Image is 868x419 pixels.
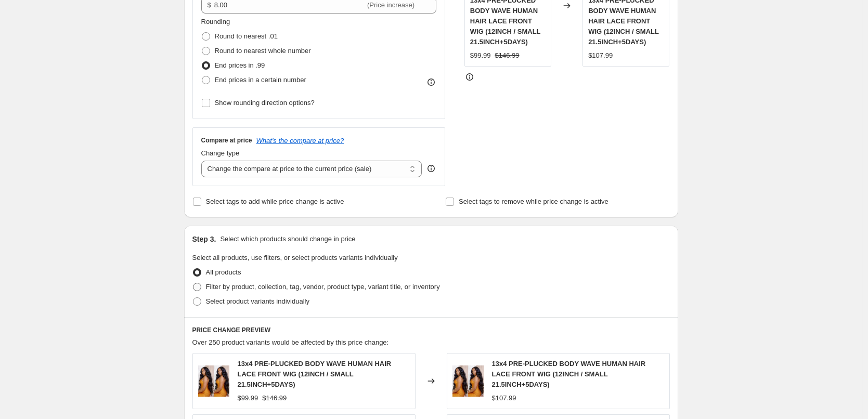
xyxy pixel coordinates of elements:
[198,365,229,397] img: 13x4-pre-plucked-body-wave-human-hair-lace-front-wig-280_80x.jpg
[492,360,646,388] span: 13x4 PRE-PLUCKED BODY WAVE HUMAN HAIR LACE FRONT WIG (12INCH / SMALL 21.5INCH+5DAYS)
[367,1,414,9] span: (Price increase)
[215,32,278,40] span: Round to nearest .01
[588,50,613,61] div: $107.99
[238,393,258,403] div: $99.99
[215,99,315,107] span: Show rounding direction options?
[201,149,240,157] span: Change type
[206,198,344,205] span: Select tags to add while price change is active
[215,61,265,69] span: End prices in .99
[426,163,436,174] div: help
[452,365,484,397] img: 13x4-pre-plucked-body-wave-human-hair-lace-front-wig-280_80x.jpg
[192,326,670,334] h6: PRICE CHANGE PREVIEW
[208,1,211,9] span: $
[192,234,216,244] h2: Step 3.
[192,338,389,346] span: Over 250 product variants would be affected by this price change:
[215,47,311,55] span: Round to nearest whole number
[495,50,520,61] strike: $146.99
[262,393,287,403] strike: $146.99
[492,393,516,403] div: $107.99
[215,76,306,84] span: End prices in a certain number
[201,18,230,25] span: Rounding
[206,297,309,305] span: Select product variants individually
[201,136,252,145] h3: Compare at price
[192,254,398,261] span: Select all products, use filters, or select products variants individually
[459,198,608,205] span: Select tags to remove while price change is active
[206,268,241,276] span: All products
[220,234,355,244] p: Select which products should change in price
[238,360,392,388] span: 13x4 PRE-PLUCKED BODY WAVE HUMAN HAIR LACE FRONT WIG (12INCH / SMALL 21.5INCH+5DAYS)
[206,283,440,291] span: Filter by product, collection, tag, vendor, product type, variant title, or inventory
[470,50,491,61] div: $99.99
[256,137,344,145] button: What's the compare at price?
